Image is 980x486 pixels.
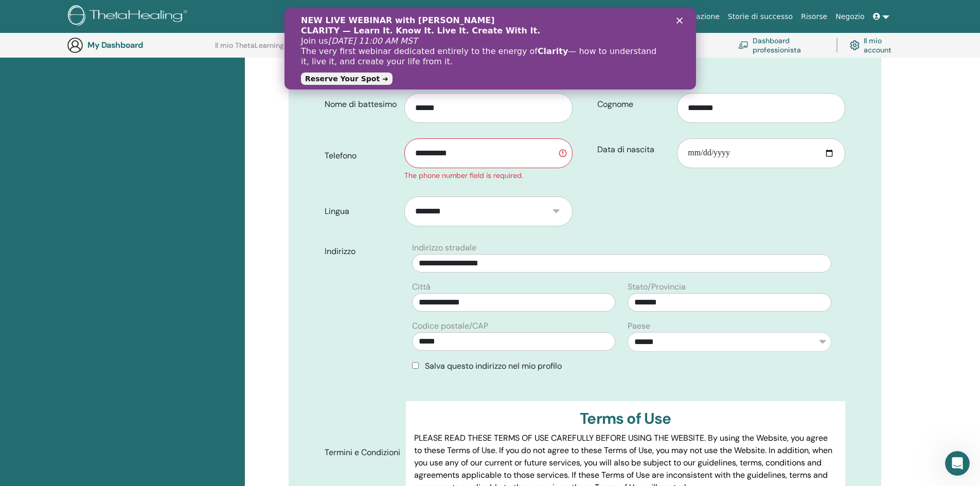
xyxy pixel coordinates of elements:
label: Stato/Provincia [628,281,686,293]
a: Il mio ThetaLearning [215,41,284,58]
a: Di [584,7,600,26]
label: Paese [628,320,650,332]
span: Salva questo indirizzo nel mio profilo [425,361,562,371]
img: logo.png [68,5,191,28]
a: Corsi e seminari [600,7,666,26]
label: Telefono [317,146,405,166]
a: Certificazione [666,7,724,26]
h3: Terms of Use [414,409,836,428]
div: The phone number field is required. [404,170,572,181]
label: Cognome [590,95,678,114]
label: Città [412,281,431,293]
label: Lingua [317,202,405,221]
a: Dashboard professionista [738,34,824,57]
div: Chiudi [392,9,402,15]
h3: My Dashboard [87,40,190,50]
img: generic-user-icon.jpg [67,37,83,53]
a: Negozio [831,7,868,26]
img: cog.svg [850,38,860,52]
label: Data di nascita [590,140,678,159]
a: Risorse [797,7,831,26]
label: Nome di battesimo [317,95,405,114]
label: Indirizzo [317,242,406,261]
label: Termini e Condizioni [317,443,406,462]
label: Indirizzo stradale [412,242,476,254]
label: Codice postale/CAP [412,320,488,332]
a: Storie di successo [724,7,797,26]
img: chalkboard-teacher.svg [738,41,749,49]
iframe: Intercom live chat banner [284,8,696,89]
a: Il mio account [850,34,903,57]
iframe: Intercom live chat [945,451,970,476]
